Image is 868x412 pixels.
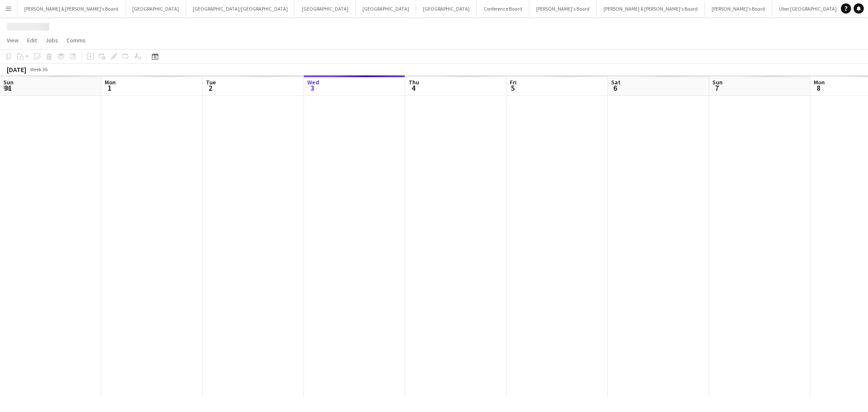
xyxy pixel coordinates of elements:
[416,0,477,17] button: [GEOGRAPHIC_DATA]
[597,0,705,17] button: [PERSON_NAME] & [PERSON_NAME]'s Board
[772,0,844,17] button: Uber [GEOGRAPHIC_DATA]
[295,0,356,17] button: [GEOGRAPHIC_DATA]
[529,0,597,17] button: [PERSON_NAME]'s Board
[705,0,772,17] button: [PERSON_NAME]'s Board
[17,0,125,17] button: [PERSON_NAME] & [PERSON_NAME]'s Board
[477,0,529,17] button: Conference Board
[186,0,295,17] button: [GEOGRAPHIC_DATA]/[GEOGRAPHIC_DATA]
[356,0,416,17] button: [GEOGRAPHIC_DATA]
[125,0,186,17] button: [GEOGRAPHIC_DATA]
